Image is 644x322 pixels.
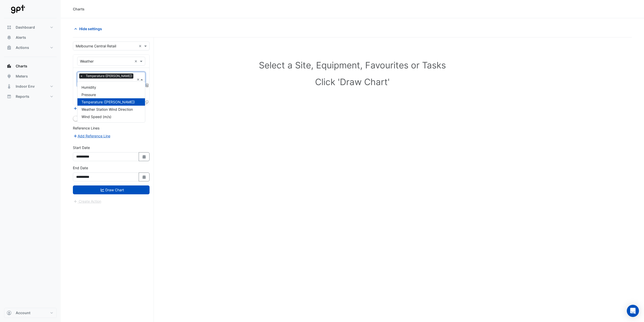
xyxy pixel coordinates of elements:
[73,199,101,203] app-escalated-ticket-create-button: Please draw the charts first
[84,77,621,87] h1: Click 'Draw Chart'
[81,100,135,104] span: Temperature (Celcius)
[81,107,133,111] span: Weather Station Wind Direction
[142,155,147,159] fa-icon: Select Date
[81,85,96,89] span: Humidity
[7,74,12,79] app-icon: Meters
[79,26,102,31] span: Hide settings
[145,100,148,104] span: Clone Favourites and Tasks from this Equipment to other Equipment
[73,125,99,131] label: Reference Lines
[134,59,139,64] span: Clear
[627,305,639,317] div: Open Intercom Messenger
[16,35,26,40] span: Alerts
[6,4,29,14] img: Company Logo
[7,94,12,99] app-icon: Reports
[81,115,111,119] span: Wind Speed (m/s)
[16,94,29,99] span: Reports
[7,64,12,69] app-icon: Charts
[16,74,28,79] span: Meters
[4,43,57,53] button: Actions
[142,175,147,179] fa-icon: Select Date
[7,45,12,50] app-icon: Actions
[7,84,12,89] app-icon: Indoor Env
[4,81,57,91] button: Indoor Env
[4,91,57,102] button: Reports
[73,185,150,194] button: Draw Chart
[4,71,57,81] button: Meters
[85,73,133,79] span: Temperature (Celcius)
[4,308,57,318] button: Account
[16,84,35,89] span: Indoor Env
[73,24,105,33] button: Hide settings
[77,81,145,123] ng-dropdown-panel: Options list
[79,73,84,79] span: ×
[16,45,29,50] span: Actions
[16,25,35,30] span: Dashboard
[16,310,30,315] span: Account
[81,92,96,97] span: Pressure
[137,77,140,82] span: Clear
[4,32,57,43] button: Alerts
[73,145,90,150] label: Start Date
[73,165,88,171] label: End Date
[145,83,150,87] span: Choose Function
[73,6,85,12] div: Charts
[139,43,143,49] span: Clear
[7,25,12,30] app-icon: Dashboard
[84,60,621,70] h1: Select a Site, Equipment, Favourites or Tasks
[73,105,103,111] button: Add Equipment
[73,133,111,139] button: Add Reference Line
[4,61,57,71] button: Charts
[16,64,27,69] span: Charts
[4,22,57,32] button: Dashboard
[7,35,12,40] app-icon: Alerts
